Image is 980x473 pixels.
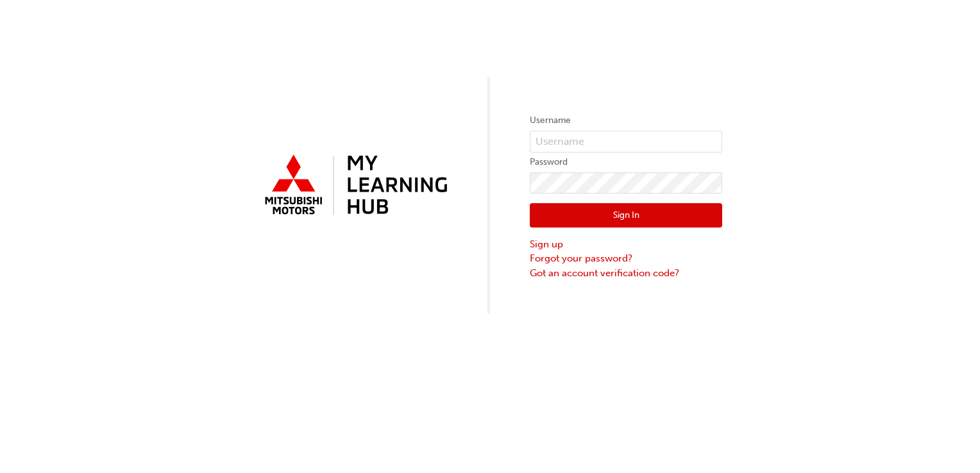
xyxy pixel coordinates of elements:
[530,113,722,128] label: Username
[530,237,722,252] a: Sign up
[530,154,722,170] label: Password
[530,251,722,266] a: Forgot your password?
[530,203,722,228] button: Sign In
[258,149,450,222] img: mmal
[530,131,722,153] input: Username
[530,266,722,281] a: Got an account verification code?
